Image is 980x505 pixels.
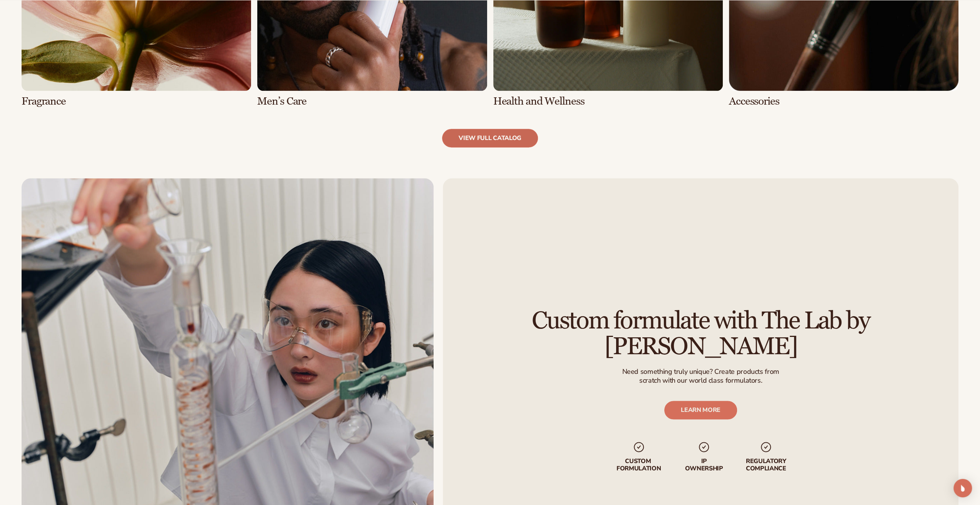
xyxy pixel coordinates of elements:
img: checkmark_svg [760,441,772,453]
p: regulatory compliance [745,458,787,472]
img: checkmark_svg [632,441,645,453]
img: checkmark_svg [698,441,710,453]
a: LEARN MORE [664,401,737,419]
p: Custom formulation [615,458,663,472]
h2: Custom formulate with The Lab by [PERSON_NAME] [464,308,937,359]
p: Need something truly unique? Create products from [622,367,779,376]
p: scratch with our world class formulators. [622,376,779,385]
a: view full catalog [442,129,538,147]
div: Open Intercom Messenger [953,479,972,497]
p: IP Ownership [684,458,724,472]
